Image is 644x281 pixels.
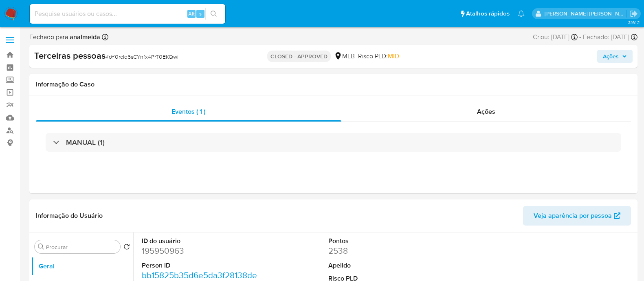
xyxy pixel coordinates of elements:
h1: Informação do Usuário [36,212,103,220]
span: - [579,33,581,42]
p: anna.almeida@mercadopago.com.br [545,10,627,18]
b: analmeida [68,32,100,42]
button: Veja aparência por pessoa [523,206,631,226]
input: Pesquise usuários ou casos... [30,9,225,19]
dt: Pontos [328,237,445,246]
dd: 2538 [328,245,445,257]
dd: 195950963 [142,245,258,257]
div: Fechado: [DATE] [583,33,637,42]
span: s [199,10,202,18]
h1: Informação do Caso [36,80,631,89]
dt: Person ID [142,261,258,270]
span: Risco PLD: [358,52,399,61]
div: MANUAL (1) [46,133,621,152]
a: Sair [629,9,638,18]
span: Ações [603,50,619,63]
span: Ações [477,107,495,116]
div: Criou: [DATE] [533,33,578,42]
p: CLOSED - APPROVED [267,51,331,62]
span: Fechado para [29,33,100,42]
span: Veja aparência por pessoa [534,206,612,226]
span: Atalhos rápidos [466,9,510,18]
h3: MANUAL (1) [66,138,105,147]
b: Terceiras pessoas [34,49,106,62]
span: Alt [188,10,195,18]
span: Eventos ( 1 ) [171,107,205,116]
dt: ID do usuário [142,237,258,246]
dt: Apelido [328,261,445,270]
button: Ações [597,50,633,63]
button: Procurar [38,243,44,250]
div: MLB [334,52,355,61]
span: # oY0rclq5sCYnfx4PrT0EKQwi [106,53,178,61]
button: search-icon [205,8,222,20]
span: MID [388,51,399,61]
a: Notificações [518,10,525,17]
button: Retornar ao pedido padrão [123,243,130,252]
button: Geral [31,257,133,276]
input: Procurar [46,243,117,251]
